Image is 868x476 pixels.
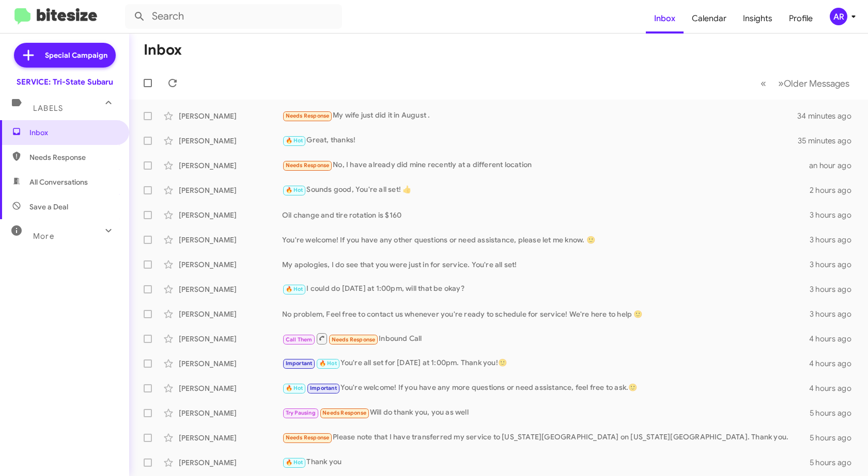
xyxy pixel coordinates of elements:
[29,127,117,138] span: Inbox
[282,456,810,468] div: Thank you
[810,284,860,294] div: 3 hours ago
[809,383,860,393] div: 4 hours ago
[286,409,316,416] span: Try Pausing
[286,360,313,367] span: Important
[286,459,303,466] span: 🔥 Hot
[282,432,810,444] div: Please note that I have transferred my service to [US_STATE][GEOGRAPHIC_DATA] on [US_STATE][GEOGR...
[810,235,860,245] div: 3 hours ago
[286,112,330,119] span: Needs Response
[282,407,810,419] div: Will do thank you, you as well
[179,111,282,121] div: [PERSON_NAME]
[125,4,342,29] input: Search
[33,232,54,241] span: More
[144,42,182,58] h1: Inbox
[179,235,282,245] div: [PERSON_NAME]
[282,382,809,394] div: You're welcome! If you have any more questions or need assistance, feel free to ask.🙂
[282,210,810,220] div: Oil change and tire rotation is $160
[761,77,766,90] span: «
[282,309,810,319] div: No problem, Feel free to contact us whenever you're ready to schedule for service! We're here to ...
[830,8,847,25] div: AR
[179,433,282,443] div: [PERSON_NAME]
[282,332,809,345] div: Inbound Call
[754,73,772,94] button: Previous
[810,433,860,443] div: 5 hours ago
[781,4,821,34] a: Profile
[29,202,68,212] span: Save a Deal
[809,160,860,171] div: an hour ago
[809,358,860,369] div: 4 hours ago
[286,286,303,292] span: 🔥 Hot
[179,334,282,344] div: [PERSON_NAME]
[821,8,857,25] button: AR
[810,309,860,319] div: 3 hours ago
[282,135,798,146] div: Great, thanks!
[778,77,784,90] span: »
[179,284,282,294] div: [PERSON_NAME]
[29,177,88,187] span: All Conversations
[33,104,63,113] span: Labels
[282,259,810,270] div: My apologies, I do see that you were just in for service. You're all set!
[179,309,282,319] div: [PERSON_NAME]
[282,283,810,295] div: I could do [DATE] at 1:00pm, will that be okay?
[646,4,684,34] a: Inbox
[179,259,282,270] div: [PERSON_NAME]
[319,360,337,367] span: 🔥 Hot
[809,334,860,344] div: 4 hours ago
[282,159,809,171] div: No, I have already did mine recently at a different location
[179,160,282,171] div: [PERSON_NAME]
[179,408,282,418] div: [PERSON_NAME]
[755,73,856,94] nav: Page navigation example
[684,4,735,34] a: Calendar
[286,434,330,441] span: Needs Response
[286,187,303,193] span: 🔥 Hot
[332,336,376,343] span: Needs Response
[282,235,810,245] div: You're welcome! If you have any other questions or need assistance, please let me know. 🙂
[179,358,282,369] div: [PERSON_NAME]
[17,77,113,87] div: SERVICE: Tri-State Subaru
[322,409,366,416] span: Needs Response
[772,73,856,94] button: Next
[179,185,282,195] div: [PERSON_NAME]
[798,136,860,146] div: 35 minutes ago
[798,111,860,121] div: 34 minutes ago
[179,210,282,220] div: [PERSON_NAME]
[810,259,860,270] div: 3 hours ago
[14,43,116,68] a: Special Campaign
[810,210,860,220] div: 3 hours ago
[784,78,849,89] span: Older Messages
[45,50,107,60] span: Special Campaign
[286,137,303,144] span: 🔥 Hot
[179,457,282,468] div: [PERSON_NAME]
[735,4,781,34] a: Insights
[179,383,282,393] div: [PERSON_NAME]
[310,385,337,391] span: Important
[29,152,117,162] span: Needs Response
[810,408,860,418] div: 5 hours ago
[282,184,810,196] div: Sounds good, You're all set! 👍
[286,336,313,343] span: Call Them
[282,357,809,369] div: You're all set for [DATE] at 1:00pm. Thank you!🙂
[286,385,303,391] span: 🔥 Hot
[810,457,860,468] div: 5 hours ago
[286,162,330,169] span: Needs Response
[179,136,282,146] div: [PERSON_NAME]
[810,185,860,195] div: 2 hours ago
[282,110,798,122] div: My wife just did it in August .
